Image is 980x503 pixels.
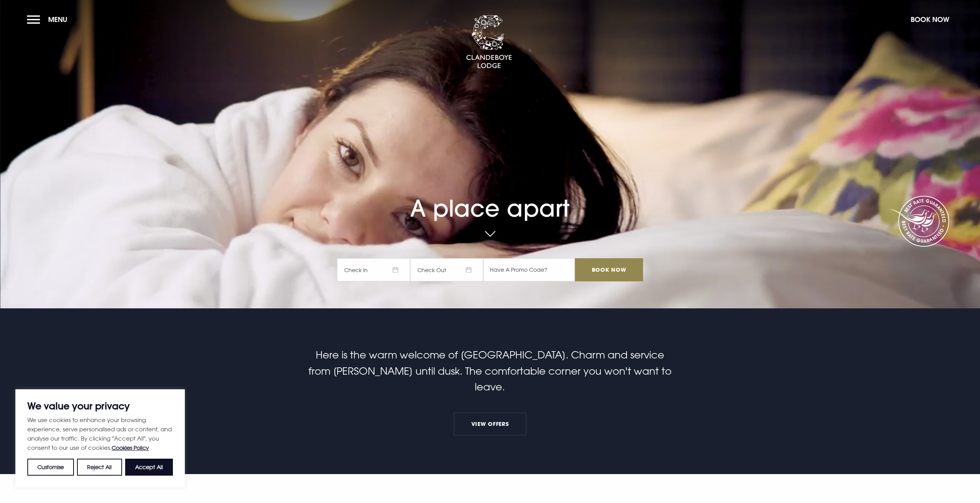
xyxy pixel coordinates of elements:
[27,11,71,28] button: Menu
[112,444,149,451] a: Cookies Policy
[410,258,483,281] span: Check Out
[27,415,173,453] p: We use cookies to enhance your browsing experience, serve personalised ads or content, and analys...
[15,389,185,488] div: We value your privacy
[27,401,173,410] p: We value your privacy
[454,412,526,436] a: View Offers
[483,258,575,281] input: Have A Promo Code?
[466,15,512,69] img: Clandeboye Lodge
[337,164,643,222] h1: A place apart
[307,347,673,395] p: Here is the warm welcome of [GEOGRAPHIC_DATA]. Charm and service from [PERSON_NAME] until dusk. T...
[27,459,74,476] button: Customise
[48,15,67,24] span: Menu
[337,258,410,281] span: Check In
[907,11,953,28] button: Book Now
[125,459,173,476] button: Accept All
[575,258,643,281] input: Book Now
[77,459,122,476] button: Reject All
